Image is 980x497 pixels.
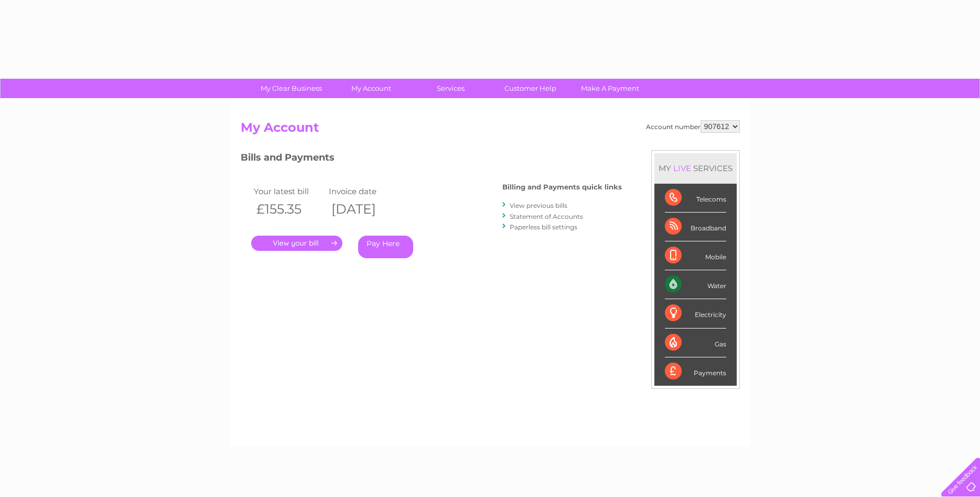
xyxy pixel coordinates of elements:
[567,79,653,98] a: Make A Payment
[407,79,494,98] a: Services
[665,299,726,328] div: Electricity
[665,270,726,299] div: Water
[251,198,327,220] th: £155.35
[510,223,577,231] a: Paperless bill settings
[241,120,740,140] h2: My Account
[654,153,737,183] div: MY SERVICES
[326,184,402,198] td: Invoice date
[326,198,402,220] th: [DATE]
[665,184,726,213] div: Telecoms
[646,120,740,133] div: Account number
[358,236,413,258] a: Pay Here
[665,213,726,241] div: Broadband
[510,213,583,220] a: Statement of Accounts
[665,241,726,270] div: Mobile
[665,357,726,386] div: Payments
[248,79,335,98] a: My Clear Business
[671,163,693,173] div: LIVE
[241,150,622,168] h3: Bills and Payments
[487,79,574,98] a: Customer Help
[502,183,622,191] h4: Billing and Payments quick links
[251,236,342,251] a: .
[251,184,327,198] td: Your latest bill
[510,202,567,209] a: View previous bills
[665,329,726,357] div: Gas
[328,79,414,98] a: My Account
